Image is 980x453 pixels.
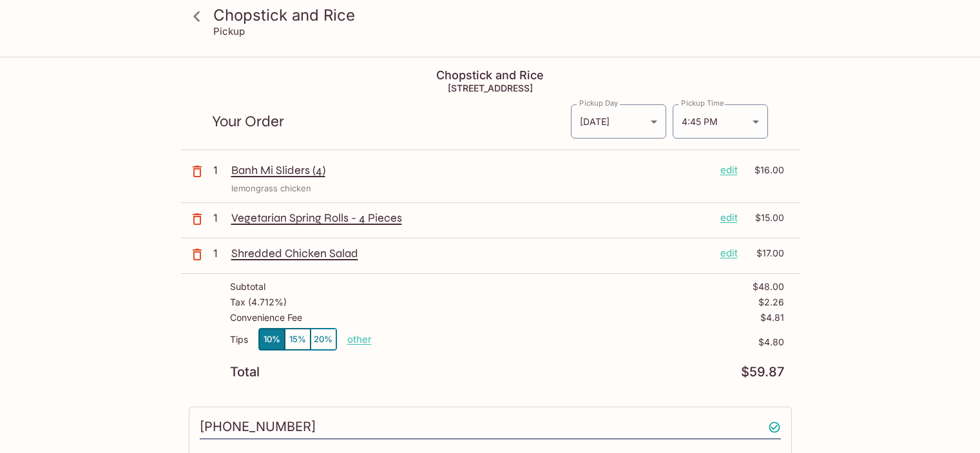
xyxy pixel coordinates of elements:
[753,282,784,292] p: $48.00
[212,115,570,128] p: Your Order
[760,313,784,323] p: $4.81
[231,211,710,225] p: Vegetarian Spring Rolls - 4 Pieces
[230,366,260,378] p: Total
[181,68,800,82] h4: Chopstick and Rice
[213,163,226,177] p: 1
[720,211,738,225] p: edit
[259,329,285,350] button: 10%
[230,313,302,323] p: Convenience Fee
[231,182,311,195] p: lemongrass chicken
[681,98,724,108] label: Pickup Time
[285,329,311,350] button: 15%
[745,163,784,177] p: $16.00
[231,246,710,260] p: Shredded Chicken Salad
[741,366,784,378] p: $59.87
[372,337,784,347] p: $4.80
[213,246,226,260] p: 1
[720,246,738,260] p: edit
[745,211,784,225] p: $15.00
[181,82,800,93] h5: [STREET_ADDRESS]
[745,246,784,260] p: $17.00
[758,297,784,307] p: $2.26
[579,98,618,108] label: Pickup Day
[347,333,372,345] button: other
[230,282,265,292] p: Subtotal
[230,297,287,307] p: Tax ( 4.712% )
[230,334,248,345] p: Tips
[213,211,226,225] p: 1
[571,104,666,139] div: [DATE]
[200,415,781,439] input: Enter phone number
[720,163,738,177] p: edit
[213,5,789,25] h3: Chopstick and Rice
[213,25,245,37] p: Pickup
[231,163,710,177] p: Banh Mi Sliders (4)
[673,104,768,139] div: 4:45 PM
[311,329,336,350] button: 20%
